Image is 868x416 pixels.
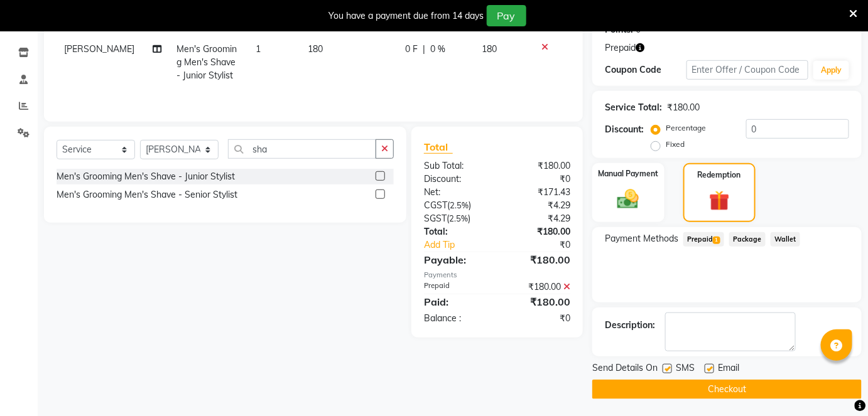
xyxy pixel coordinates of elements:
[415,159,497,173] div: Sub Total:
[497,280,580,294] div: ₹180.00
[415,280,497,294] div: Prepaid
[329,9,484,23] div: You have a payment due from 14 days
[487,5,526,26] button: Pay
[57,170,235,183] div: Men's Grooming Men's Shave - Junior Stylist
[415,212,497,225] div: ( )
[698,169,741,181] label: Redemption
[605,63,686,77] div: Coupon Code
[415,312,497,325] div: Balance :
[177,43,237,81] span: Men's Grooming Men's Shave - Junior Stylist
[415,186,497,199] div: Net:
[497,252,580,267] div: ₹180.00
[605,41,636,55] span: Prepaid
[424,141,453,154] span: Total
[771,232,800,247] span: Wallet
[605,319,655,332] div: Description:
[713,237,720,244] span: 1
[729,232,766,247] span: Package
[605,232,678,245] span: Payment Methods
[497,225,580,238] div: ₹180.00
[497,199,580,212] div: ₹4.29
[405,43,418,56] span: 0 F
[415,252,497,267] div: Payable:
[497,159,580,173] div: ₹180.00
[610,187,646,212] img: _cash.svg
[424,213,447,224] span: SGST
[718,361,739,377] span: Email
[415,294,497,309] div: Paid:
[605,101,662,114] div: Service Total:
[592,361,658,377] span: Send Details On
[497,294,580,309] div: ₹180.00
[57,188,237,201] div: Men's Grooming Men's Shave - Senior Stylist
[424,200,447,211] span: CGST
[511,238,580,252] div: ₹0
[666,139,685,150] label: Fixed
[430,43,445,56] span: 0 %
[450,200,469,210] span: 2.5%
[256,43,261,55] span: 1
[482,43,497,55] span: 180
[497,186,580,199] div: ₹171.43
[683,232,724,247] span: Prepaid
[497,312,580,325] div: ₹0
[415,173,497,186] div: Discount:
[686,60,809,80] input: Enter Offer / Coupon Code
[703,188,736,214] img: _gift.svg
[676,361,695,377] span: SMS
[228,139,376,159] input: Search or Scan
[605,123,644,136] div: Discount:
[415,199,497,212] div: ( )
[592,380,862,399] button: Checkout
[813,61,849,80] button: Apply
[449,213,468,223] span: 2.5%
[497,212,580,225] div: ₹4.29
[423,43,425,56] span: |
[598,168,658,179] label: Manual Payment
[666,122,706,134] label: Percentage
[308,43,323,55] span: 180
[667,101,700,114] div: ₹180.00
[415,225,497,238] div: Total:
[64,43,134,55] span: [PERSON_NAME]
[424,270,570,280] div: Payments
[497,173,580,186] div: ₹0
[415,238,511,252] a: Add Tip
